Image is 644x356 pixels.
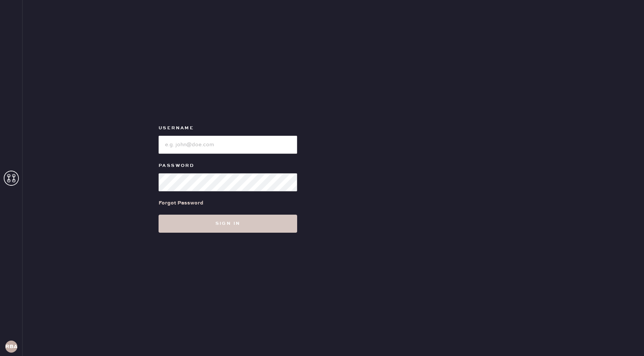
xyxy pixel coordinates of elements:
[159,199,203,207] div: Forgot Password
[5,344,17,349] h3: RBA
[159,161,297,170] label: Password
[159,124,297,133] label: Username
[159,215,297,233] button: Sign in
[159,136,297,154] input: e.g. john@doe.com
[159,191,203,215] a: Forgot Password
